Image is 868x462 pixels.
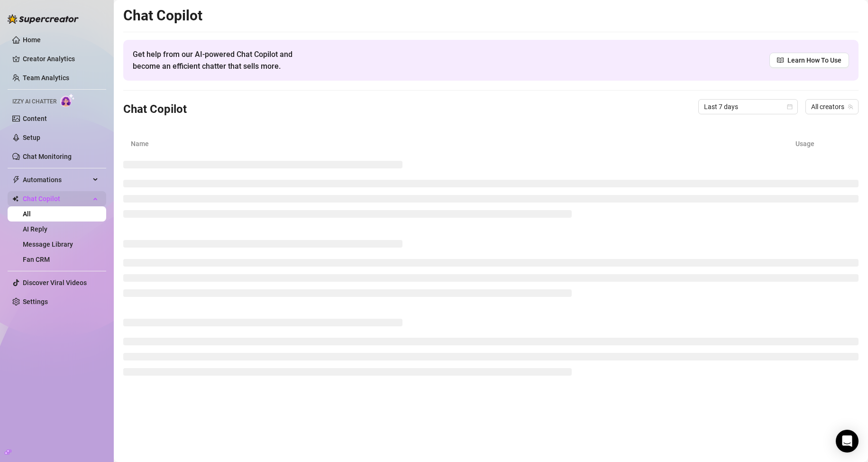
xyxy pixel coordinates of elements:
[133,48,315,72] span: Get help from our AI-powered Chat Copilot and become an efficient chatter that sells more.
[23,153,72,160] a: Chat Monitoring
[704,100,792,114] span: Last 7 days
[23,74,69,82] a: Team Analytics
[12,97,56,106] span: Izzy AI Chatter
[787,104,793,110] span: calendar
[131,139,795,149] article: Name
[811,100,853,114] span: All creators
[8,14,79,24] img: logo-BBDzfeDw.svg
[12,176,20,184] span: thunderbolt
[123,102,187,117] h3: Chat Copilot
[848,104,853,110] span: team
[23,240,73,248] a: Message Library
[769,53,849,68] a: Learn How To Use
[12,195,18,202] img: Chat Copilot
[836,430,859,453] div: Open Intercom Messenger
[5,449,11,455] span: build
[777,57,784,64] span: read
[23,191,90,206] span: Chat Copilot
[23,210,31,218] a: All
[795,139,851,149] article: Usage
[23,51,99,66] a: Creator Analytics
[23,298,48,305] a: Settings
[23,36,41,44] a: Home
[787,55,841,65] span: Learn How To Use
[23,115,47,122] a: Content
[60,93,75,107] img: AI Chatter
[23,172,90,187] span: Automations
[23,279,87,286] a: Discover Viral Videos
[123,7,859,25] h2: Chat Copilot
[23,256,50,263] a: Fan CRM
[23,225,47,233] a: AI Reply
[23,134,40,141] a: Setup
